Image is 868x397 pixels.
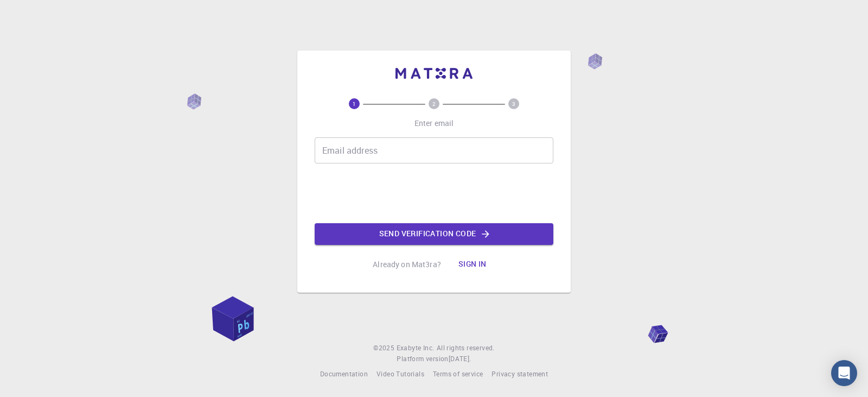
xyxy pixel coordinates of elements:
span: Platform version [397,354,448,364]
p: Already on Mat3ra? [373,259,441,270]
a: Documentation [320,369,368,380]
a: Exabyte Inc. [397,343,435,354]
iframe: reCAPTCHA [352,172,516,215]
span: Exabyte Inc. [397,343,435,352]
a: Video Tutorials [376,369,424,380]
button: Send verification code [315,223,553,245]
div: Open Intercom Messenger [831,360,857,386]
p: Enter email [414,118,454,129]
span: Video Tutorials [376,369,424,378]
span: © 2025 [373,343,396,354]
span: Terms of service [433,369,483,378]
text: 3 [512,100,515,108]
text: 2 [432,100,436,108]
span: Documentation [320,369,368,378]
a: [DATE]. [449,354,471,364]
button: Sign in [450,254,495,275]
text: 1 [353,100,356,108]
span: All rights reserved. [437,343,495,354]
a: Privacy statement [492,369,548,380]
a: Terms of service [433,369,483,380]
span: Privacy statement [492,369,548,378]
span: [DATE] . [449,354,471,363]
